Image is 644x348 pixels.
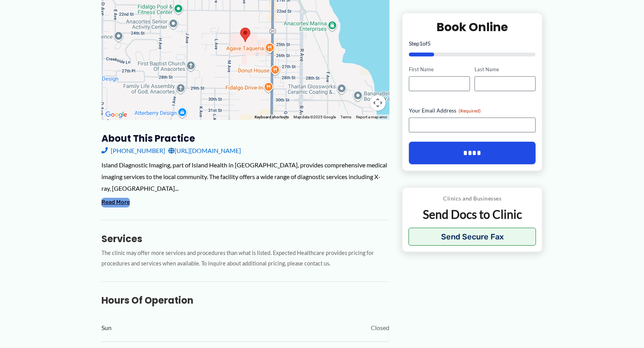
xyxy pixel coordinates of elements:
[101,145,165,156] a: [PHONE_NUMBER]
[103,110,129,120] img: Google
[409,41,536,46] p: Step of
[101,233,389,245] h3: Services
[101,198,130,207] button: Read More
[101,159,389,194] div: Island Diagnostic Imaging, part of Island Health in [GEOGRAPHIC_DATA], provides comprehensive med...
[409,107,536,114] label: Your Email Address
[101,132,389,144] h3: About this practice
[408,228,536,246] button: Send Secure Fax
[101,294,389,306] h3: Hours of Operation
[408,193,536,204] p: Clinics and Businesses
[370,95,386,111] button: Map camera controls
[340,115,351,119] a: Terms (opens in new tab)
[475,66,536,73] label: Last Name
[459,108,481,114] span: (Required)
[356,115,387,119] a: Report a map error
[101,322,112,334] span: Sun
[103,110,129,120] a: Open this area in Google Maps (opens a new window)
[409,19,536,35] h2: Book Online
[101,248,389,269] p: The clinic may offer more services and procedures than what is listed. Expected Healthcare provid...
[255,114,289,120] button: Keyboard shortcuts
[168,145,241,156] a: [URL][DOMAIN_NAME]
[293,115,336,119] span: Map data ©2025 Google
[409,66,470,73] label: First Name
[419,40,422,47] span: 1
[408,207,536,222] p: Send Docs to Clinic
[371,322,389,334] span: Closed
[428,40,431,47] span: 5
